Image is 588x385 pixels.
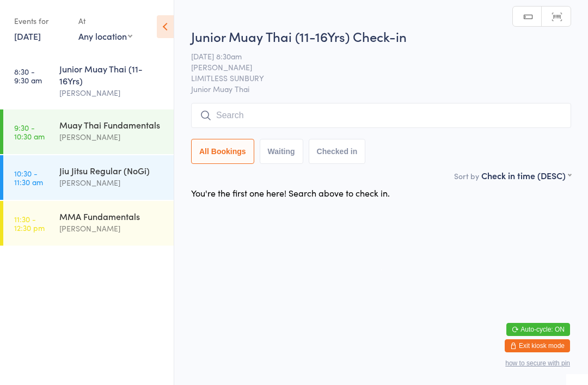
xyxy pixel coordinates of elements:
[505,359,570,367] button: how to secure with pin
[191,72,554,83] span: LIMITLESS SUNBURY
[14,67,42,84] time: 8:30 - 9:30 am
[14,12,68,30] div: Events for
[506,323,570,336] button: Auto-cycle: ON
[14,215,45,232] time: 11:30 - 12:30 pm
[191,139,254,164] button: All Bookings
[14,123,45,140] time: 9:30 - 10:30 am
[191,27,571,45] h2: Junior Muay Thai (11-16Yrs) Check-in
[191,103,571,128] input: Search
[59,222,164,235] div: [PERSON_NAME]
[260,139,303,164] button: Waiting
[191,51,554,62] span: [DATE] 8:30am
[59,63,164,87] div: Junior Muay Thai (11-16Yrs)
[59,87,164,99] div: [PERSON_NAME]
[14,169,43,186] time: 10:30 - 11:30 am
[505,339,570,352] button: Exit kiosk mode
[3,155,174,200] a: 10:30 -11:30 amJiu Jitsu Regular (NoGi)[PERSON_NAME]
[454,170,479,181] label: Sort by
[78,30,132,42] div: Any location
[481,169,571,181] div: Check in time (DESC)
[309,139,366,164] button: Checked in
[191,83,571,94] span: Junior Muay Thai
[78,12,132,30] div: At
[3,201,174,246] a: 11:30 -12:30 pmMMA Fundamentals[PERSON_NAME]
[59,176,164,189] div: [PERSON_NAME]
[191,62,554,72] span: [PERSON_NAME]
[59,119,164,131] div: Muay Thai Fundamentals
[14,30,41,42] a: [DATE]
[59,210,164,222] div: MMA Fundamentals
[191,187,390,199] div: You're the first one here! Search above to check in.
[3,53,174,108] a: 8:30 -9:30 amJunior Muay Thai (11-16Yrs)[PERSON_NAME]
[59,164,164,176] div: Jiu Jitsu Regular (NoGi)
[3,109,174,154] a: 9:30 -10:30 amMuay Thai Fundamentals[PERSON_NAME]
[59,131,164,143] div: [PERSON_NAME]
